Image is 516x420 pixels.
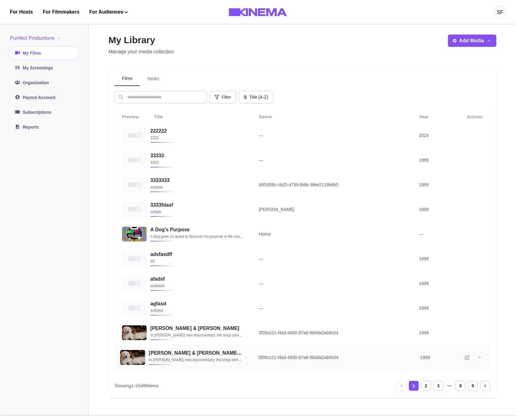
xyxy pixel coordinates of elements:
p: — [259,305,404,311]
p: — [259,157,404,163]
a: My Films [10,47,79,59]
button: Edit [462,352,472,362]
p: asfdasd [150,307,244,314]
button: Title (A-Z) [239,91,273,103]
p: asdfasdf [150,283,244,289]
h3: 3333333 [150,177,244,183]
p: — [259,280,404,286]
button: For Audiences [89,8,128,16]
h3: [PERSON_NAME] & [PERSON_NAME] w/ Default Rate Cards. Wow! [149,350,243,356]
p: In [PERSON_NAME] new documentary, the shop owners and best friends reminisce about how [US_STATE]... [149,357,243,363]
p: 1999 [420,354,447,360]
th: Preview [115,111,147,123]
th: Actions [453,111,490,123]
h3: [PERSON_NAME] & [PERSON_NAME] [150,325,244,331]
a: Organization [10,76,79,89]
a: For Filmmakers [43,8,79,16]
p: 2222 [150,135,244,141]
a: Reports [10,121,79,133]
h3: 3333fdasf [150,202,244,208]
th: Genre [251,111,412,123]
img: Allan & Suzi [122,325,147,340]
img: Allan & Suzi w/ Default Rate Cards. Wow! [120,350,145,365]
p: Showing 1 - 10 of 86 items [115,383,158,389]
div: Go to page 2 [421,381,431,391]
button: More options [475,352,485,362]
p: 1999 [419,182,446,188]
p: [PERSON_NAME] [259,206,404,212]
div: Go to page 8 [456,381,465,391]
div: Next page [480,381,490,391]
button: Series [140,72,167,86]
p: 0f26cc21-f4a3-4930-97a8-9b0da2ab9c04 [258,354,405,360]
p: In [PERSON_NAME] new documentary, the shop owners and best friends reminisce about how [US_STATE]... [150,332,244,338]
p: 0f26cc21-f4a3-4930-97a8-9b0da2ab9c04 [259,330,404,336]
p: 1999 [419,157,446,163]
div: Go to page 3 [433,381,443,391]
h3: afadsf [150,276,244,282]
th: Year [412,111,453,123]
p: 1999 [419,206,446,212]
div: Previous page [396,381,406,391]
h3: 33333 [150,153,244,159]
button: Add Media [448,35,496,47]
h3: agfasd [150,301,244,307]
div: Go to page 9 [468,381,478,391]
p: 1999 [419,280,446,286]
button: Jump pages forward [446,380,453,392]
a: My Screenings [10,62,79,74]
p: 1999 [419,330,446,336]
p: 33 [150,258,244,264]
p: A dog goes on quest to discover his purpose in life over the course of several lifetimes with mul... [150,233,244,240]
h2: My Library [108,35,174,46]
nav: pagination navigation [396,380,490,392]
th: Title [147,111,251,123]
a: Subscriptions [10,106,79,118]
p: asfads [150,209,244,215]
p: Manage your media collection [108,48,174,56]
p: 2024 [419,132,446,138]
div: SF [497,9,503,16]
button: Films [115,72,140,86]
p: asdaaa [150,184,244,190]
p: — [259,132,404,138]
p: Horror [259,231,404,237]
h3: 222222 [150,128,244,134]
h3: adsfasdff [150,251,244,257]
p: 1999 [419,256,446,262]
p: 3333 [150,159,244,166]
p: — [259,256,404,262]
a: For Hosts [10,8,33,16]
div: Current page, page 1 [409,381,419,391]
button: Purrfect Productions [10,35,63,42]
p: — [419,231,446,237]
h3: A Dog's Purpose [150,227,244,233]
a: Payout Account [10,91,79,104]
p: 1999 [419,305,446,311]
p: b8f1856c-cb25-4799-8d8c-bfee2119b6b5 [259,182,404,188]
button: Filter [209,91,236,103]
img: A Dog's Purpose [122,227,147,241]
